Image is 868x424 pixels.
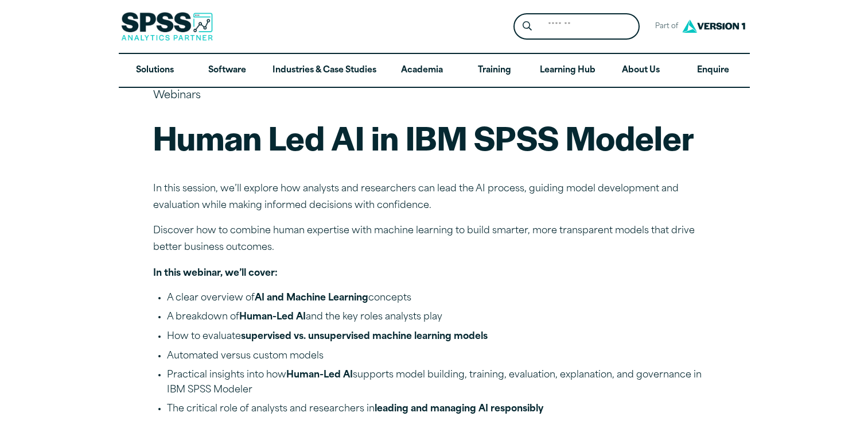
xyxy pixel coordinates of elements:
[605,54,677,87] a: About Us
[121,12,213,41] img: SPSS Analytics Partner
[167,402,715,417] li: The critical role of analysts and researchers in
[679,16,748,37] img: Version1 Logo
[153,181,715,214] p: In this session, we’ll explore how analysts and researchers can lead the AI process, guiding mode...
[677,54,749,87] a: Enquire
[153,115,715,160] h1: Human Led AI in IBM SPSS Modeler
[167,310,715,325] li: A breakdown of and the key roles analysts play
[375,404,543,414] strong: leading and managing AI responsibly
[167,291,715,306] li: A clear overview of concepts
[263,54,386,87] a: Industries & Case Studies
[523,21,532,31] svg: Search magnifying glass icon
[649,18,679,35] span: Part of
[458,54,530,87] a: Training
[167,349,715,364] li: Automated versus custom models
[153,223,715,256] p: Discover how to combine human expertise with machine learning to build smarter, more transparent ...
[191,54,263,87] a: Software
[153,88,715,105] p: Webinars
[167,368,715,398] li: Practical insights into how supports model building, training, evaluation, explanation, and gover...
[167,330,715,345] li: How to evaluate
[119,54,750,87] nav: Desktop version of site main menu
[239,313,306,322] strong: Human-Led AI
[255,294,368,303] strong: AI and Machine Learning
[119,54,191,87] a: Solutions
[516,16,538,37] button: Search magnifying glass icon
[241,332,488,341] strong: supervised vs. unsupervised machine learning models
[386,54,458,87] a: Academia
[153,269,278,278] strong: In this webinar, we’ll cover:
[513,13,640,40] form: Site Header Search Form
[286,371,353,380] strong: Human-Led AI
[531,54,605,87] a: Learning Hub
